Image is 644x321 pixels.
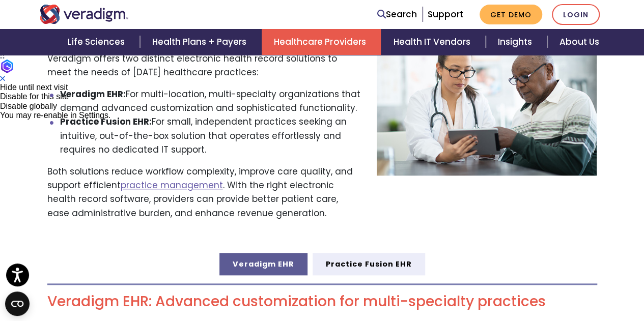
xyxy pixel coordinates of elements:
a: Practice Fusion EHR [313,253,425,275]
a: Healthcare Providers [262,29,381,55]
h2: Veradigm EHR: Advanced customization for multi-specialty practices [47,293,597,310]
strong: Veradigm EHR: [60,88,126,100]
a: About Us [547,29,611,55]
a: Search [377,8,417,21]
img: page-ehr-solutions-overview.jpg [377,26,597,176]
a: Login [552,4,600,25]
a: Insights [486,29,547,55]
a: Get Demo [480,5,542,24]
a: Support [428,8,463,20]
button: Open CMP widget [5,291,30,316]
strong: Practice Fusion EHR: [60,115,152,128]
a: practice management [121,179,223,191]
a: Veradigm EHR [219,253,307,275]
a: Health Plans + Payers [140,29,262,55]
p: Veradigm offers two distinct electronic health record solutions to meet the needs of [DATE] healt... [47,52,361,79]
img: Veradigm logo [40,5,129,24]
li: For small, independent practices seeking an intuitive, out-of-the-box solution that operates effo... [60,115,361,157]
li: For multi-location, multi-specialty organizations that demand advanced customization and sophisti... [60,87,361,115]
a: Life Sciences [55,29,140,55]
p: Both solutions reduce workflow complexity, improve care quality, and support efficient . With the... [47,165,361,220]
a: Health IT Vendors [381,29,485,55]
